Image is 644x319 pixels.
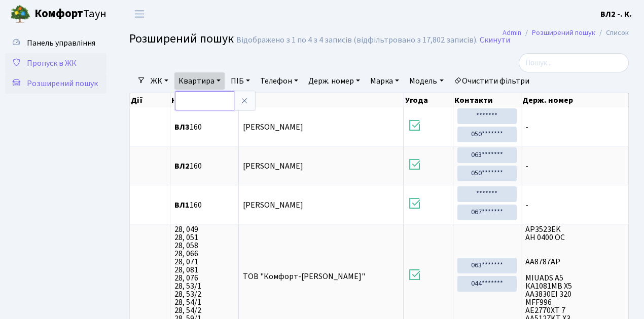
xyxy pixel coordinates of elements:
[174,201,234,209] span: 160
[5,33,106,53] a: Панель управління
[595,27,629,38] li: Список
[174,200,190,211] b: ВЛ1
[487,22,644,44] nav: breadcrumb
[27,78,98,89] span: Розширений пошук
[174,161,190,172] b: ВЛ2
[236,35,478,45] div: Відображено з 1 по 4 з 4 записів (відфільтровано з 17,802 записів).
[304,72,364,90] a: Держ. номер
[521,93,629,107] th: Держ. номер
[170,93,239,107] th: Квартира
[243,161,303,172] span: [PERSON_NAME]
[34,6,83,22] b: Комфорт
[174,162,234,170] span: 160
[27,58,77,69] span: Пропуск в ЖК
[5,53,106,73] a: Пропуск в ЖК
[600,8,632,20] a: ВЛ2 -. К.
[404,93,454,107] th: Угода
[129,30,234,48] span: Розширений пошук
[525,123,624,131] span: -
[127,6,152,22] button: Переключити навігацію
[600,9,632,20] b: ВЛ2 -. К.
[239,93,404,107] th: ПІБ
[519,53,629,72] input: Пошук...
[525,162,624,170] span: -
[453,93,521,107] th: Контакти
[503,27,521,38] a: Admin
[34,6,106,23] span: Таун
[243,200,303,211] span: [PERSON_NAME]
[532,27,595,38] a: Розширений пошук
[147,72,172,90] a: ЖК
[256,72,302,90] a: Телефон
[450,72,533,90] a: Очистити фільтри
[10,4,30,24] img: logo.png
[366,72,403,90] a: Марка
[243,271,365,282] span: ТОВ "Комфорт-[PERSON_NAME]"
[27,37,95,49] span: Панель управління
[5,73,106,94] a: Розширений пошук
[174,123,234,131] span: 160
[227,72,254,90] a: ПІБ
[130,93,170,107] th: Дії
[174,122,190,133] b: ВЛ3
[243,122,303,133] span: [PERSON_NAME]
[405,72,447,90] a: Модель
[525,201,624,209] span: -
[174,72,225,90] a: Квартира
[480,35,510,45] a: Скинути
